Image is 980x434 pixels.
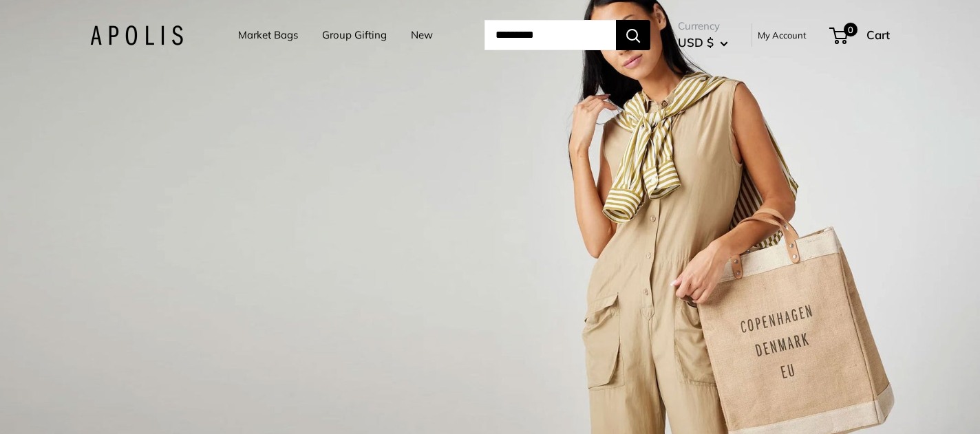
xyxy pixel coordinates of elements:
span: 0 [844,23,857,36]
span: Cart [866,28,890,42]
a: Group Gifting [322,25,387,45]
img: Apolis [90,25,183,45]
a: 0 Cart [831,24,890,46]
span: USD $ [678,35,714,50]
button: Search [616,20,650,50]
input: Search... [484,20,616,50]
button: USD $ [678,32,728,54]
a: Market Bags [238,25,298,45]
span: Currency [678,17,728,36]
a: My Account [758,27,807,43]
a: New [411,25,433,45]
